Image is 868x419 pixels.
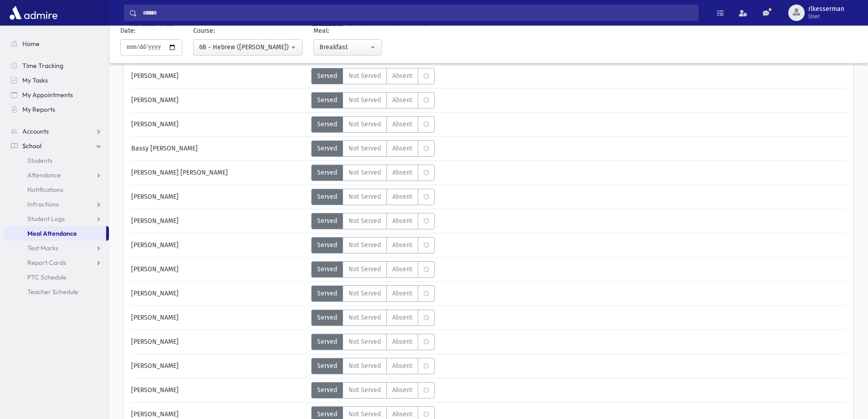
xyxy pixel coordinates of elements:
span: Meal Attendance [27,229,77,238]
a: Student Logs [4,212,109,226]
span: My Tasks [22,76,48,84]
span: Not Served [349,95,381,105]
span: [PERSON_NAME] [131,313,179,322]
a: Students [4,153,109,168]
span: Absent [392,337,412,347]
div: MeaStatus [311,189,435,205]
span: Absent [392,216,412,226]
div: MeaStatus [311,358,435,374]
span: Home [22,40,40,48]
span: Served [317,119,337,129]
span: Student Logs [27,215,65,223]
span: Served [317,264,337,274]
div: MeaStatus [311,165,435,181]
span: Served [317,240,337,250]
span: Time Tracking [22,62,63,70]
a: Accounts [4,124,109,139]
span: Not Served [349,216,381,226]
span: Absent [392,144,412,153]
span: My Appointments [22,91,73,99]
span: Served [317,95,337,105]
div: MeaStatus [311,285,435,302]
a: Home [4,36,109,51]
span: User [808,13,844,20]
span: Not Served [349,144,381,153]
span: [PERSON_NAME] [131,361,179,371]
div: MeaStatus [311,382,435,398]
span: Absent [392,385,412,395]
span: Served [317,409,337,419]
a: Test Marks [4,241,109,255]
a: My Reports [4,102,109,117]
span: My Reports [22,105,55,114]
span: Absent [392,289,412,298]
span: PTC Schedule [27,273,67,281]
span: Students [27,156,52,165]
span: Absent [392,409,412,419]
span: [PERSON_NAME] [131,337,179,347]
div: MeaStatus [311,140,435,157]
img: AdmirePro [7,4,60,22]
div: MeaStatus [311,116,435,133]
span: Accounts [22,127,49,135]
span: Bassy [PERSON_NAME] [131,144,198,153]
span: Notifications [27,186,63,194]
span: [PERSON_NAME] [131,192,179,202]
span: Report Cards [27,259,66,267]
span: [PERSON_NAME] [131,385,179,395]
div: 6B - Hebrew ([PERSON_NAME]) [199,42,289,52]
div: MeaStatus [311,92,435,109]
button: Breakfast [313,39,382,56]
div: MeaStatus [311,334,435,350]
label: Course: [193,26,215,36]
span: Absent [392,71,412,81]
a: Time Tracking [4,58,109,73]
span: Absent [392,264,412,274]
span: School [22,142,41,150]
a: Teacher Schedule [4,285,109,299]
span: Absent [392,361,412,371]
span: Not Served [349,192,381,202]
span: Served [317,216,337,226]
span: [PERSON_NAME] [131,95,179,105]
a: Attendance [4,168,109,182]
a: Infractions [4,197,109,212]
span: Not Served [349,313,381,322]
span: Served [317,313,337,322]
a: My Tasks [4,73,109,88]
span: [PERSON_NAME] [131,119,179,129]
span: Served [317,71,337,81]
a: Report Cards [4,255,109,270]
span: Not Served [349,119,381,129]
span: Infractions [27,200,59,208]
div: Breakfast [319,42,369,52]
span: Absent [392,119,412,129]
span: Not Served [349,409,381,419]
span: Not Served [349,337,381,347]
a: Notifications [4,182,109,197]
span: Absent [392,168,412,177]
span: Attendance [27,171,61,179]
span: Absent [392,192,412,202]
span: Teacher Schedule [27,288,78,296]
span: [PERSON_NAME] [131,216,179,226]
a: School [4,139,109,153]
a: Meal Attendance [4,226,106,241]
div: MeaStatus [311,310,435,326]
span: [PERSON_NAME] [131,289,179,298]
a: PTC Schedule [4,270,109,285]
span: [PERSON_NAME] [131,240,179,250]
span: Served [317,385,337,395]
span: Absent [392,95,412,105]
div: MeaStatus [311,237,435,253]
input: Search [137,5,698,21]
span: Served [317,337,337,347]
span: Not Served [349,168,381,177]
span: Test Marks [27,244,58,252]
span: Not Served [349,385,381,395]
span: [PERSON_NAME] [131,409,179,419]
span: Not Served [349,264,381,274]
div: MeaStatus [311,68,435,84]
span: Absent [392,240,412,250]
a: My Appointments [4,88,109,102]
